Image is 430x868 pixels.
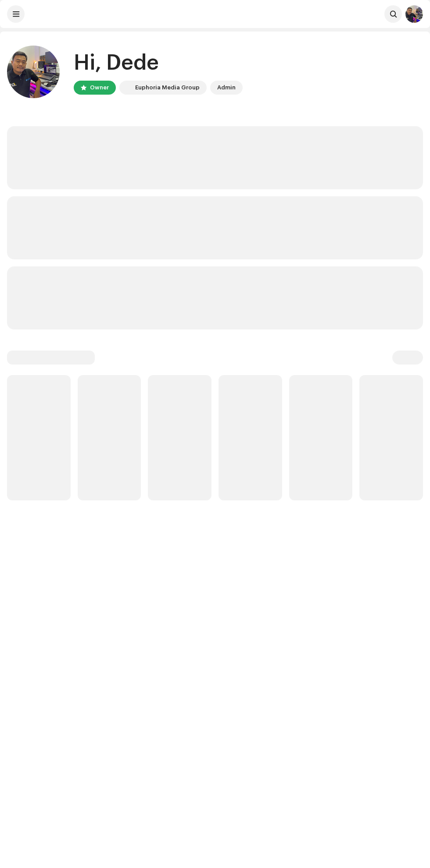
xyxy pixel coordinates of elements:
[405,5,423,23] img: d60ecab1-267f-4fbc-90db-2a3bb31387e7
[135,82,200,93] div: Euphoria Media Group
[90,82,109,93] div: Owner
[74,49,243,77] div: Hi, Dede
[217,82,236,93] div: Admin
[121,82,132,93] img: de0d2825-999c-4937-b35a-9adca56ee094
[7,46,60,98] img: d60ecab1-267f-4fbc-90db-2a3bb31387e7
